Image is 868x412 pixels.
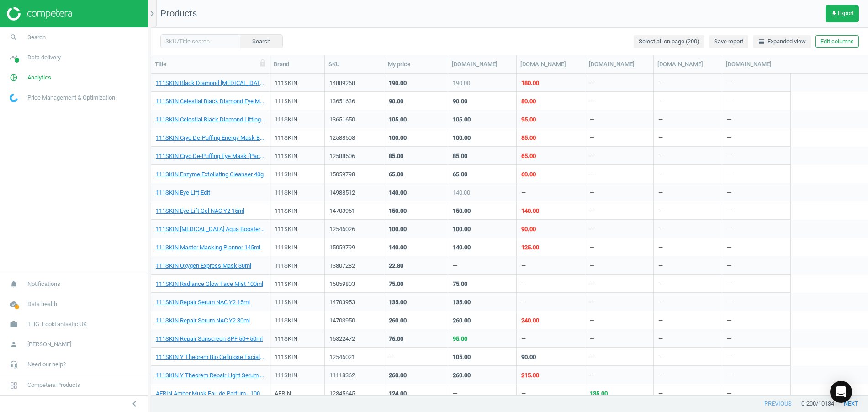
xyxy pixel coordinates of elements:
i: headset_mic [5,356,22,373]
div: — [453,262,457,273]
div: 260.00 [453,317,471,325]
div: 140.00 [389,189,407,197]
div: 111SKIN [275,353,297,364]
div: — [521,335,526,346]
a: 111SKIN Enzyme Exfoliating Cleanser 40g [156,170,264,179]
i: search [5,29,22,46]
div: 90.00 [521,225,536,233]
button: chevron_left [123,398,146,410]
div: — [590,243,594,255]
span: THG. Lookfantastic UK [27,320,87,328]
div: — [453,390,457,401]
div: 75.00 [389,280,403,288]
div: 111SKIN [275,243,297,255]
div: — [590,298,594,310]
div: 100.00 [389,225,407,233]
i: cloud_done [5,296,22,313]
div: — [521,189,526,200]
div: 15059798 [329,170,379,179]
span: Price Management & Optimization [27,94,115,102]
div: 105.00 [453,353,471,361]
div: — [590,371,594,383]
div: — [590,207,594,218]
span: / 10134 [816,400,834,408]
a: 111SKIN Black Diamond [MEDICAL_DATA] Oil 30ml [156,79,265,87]
div: 90.00 [389,97,403,106]
div: 111SKIN [275,371,297,383]
div: — [727,170,731,182]
div: — [727,243,731,255]
div: — [658,371,663,383]
div: [DOMAIN_NAME] [452,60,513,69]
div: 105.00 [389,116,407,124]
a: 111SKIN Master Masking Planner 145ml [156,243,260,252]
button: get_appExport [826,5,859,22]
div: — [727,134,731,145]
div: — [521,262,526,273]
span: Data health [27,300,57,308]
span: Notifications [27,280,60,288]
div: 80.00 [521,97,536,106]
div: 111SKIN [275,335,297,346]
div: 111SKIN [275,152,297,164]
button: horizontal_splitExpanded view [753,35,811,48]
div: — [521,390,526,401]
div: — [727,371,731,383]
div: 12345645 [329,390,379,398]
div: — [521,298,526,310]
div: 111SKIN [275,280,297,291]
div: grid [151,74,868,395]
i: notifications [5,275,22,293]
div: 12588508 [329,134,379,142]
div: 15322472 [329,335,379,343]
i: pie_chart_outlined [5,69,22,86]
div: 11118362 [329,371,379,380]
div: 135.00 [590,390,608,398]
div: — [658,225,663,237]
div: — [658,317,663,328]
div: 111SKIN [275,298,297,310]
div: 15059799 [329,243,379,252]
div: 12546026 [329,225,379,233]
div: 140.00 [453,243,471,252]
button: next [834,396,868,412]
a: 111SKIN Celestial Black Diamond Lifting and Firming Treatment Mask Box 155 ml [156,116,265,124]
div: — [727,335,731,346]
i: horizontal_split [758,38,765,45]
div: 95.00 [453,335,467,343]
i: chevron_right [147,8,158,19]
div: — [727,280,731,291]
div: — [658,134,663,145]
div: AERIN [275,390,291,401]
span: Data delivery [27,53,61,62]
div: 14889268 [329,79,379,87]
div: 150.00 [389,207,407,215]
div: 90.00 [521,353,536,361]
div: — [727,225,731,237]
div: — [590,170,594,182]
div: 85.00 [521,134,536,142]
div: — [727,262,731,273]
div: 125.00 [521,243,539,252]
a: 111SKIN Eye Lift Gel NAC Y2 15ml [156,207,244,215]
a: 111SKIN Cryo De-Puffing Eye Mask (Pack of 8) [156,152,265,160]
div: 12546021 [329,353,379,361]
a: AERIN Amber Musk Eau de Parfum - 100ml [156,390,265,398]
div: 13807282 [329,262,379,270]
div: — [658,189,663,200]
a: 111SKIN Y Theorem Repair Light Serum NAC Y2 30ml [156,371,265,380]
div: — [727,317,731,328]
div: 65.00 [521,152,536,160]
div: — [590,353,594,364]
div: 111SKIN [275,262,297,273]
div: — [658,97,663,109]
div: — [727,116,731,127]
i: get_app [831,10,838,17]
div: 260.00 [453,371,471,380]
div: 190.00 [389,79,407,87]
div: 75.00 [453,280,467,288]
div: 14988512 [329,189,379,197]
div: [DOMAIN_NAME] [520,60,581,69]
div: 240.00 [521,317,539,325]
div: 100.00 [453,225,471,233]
